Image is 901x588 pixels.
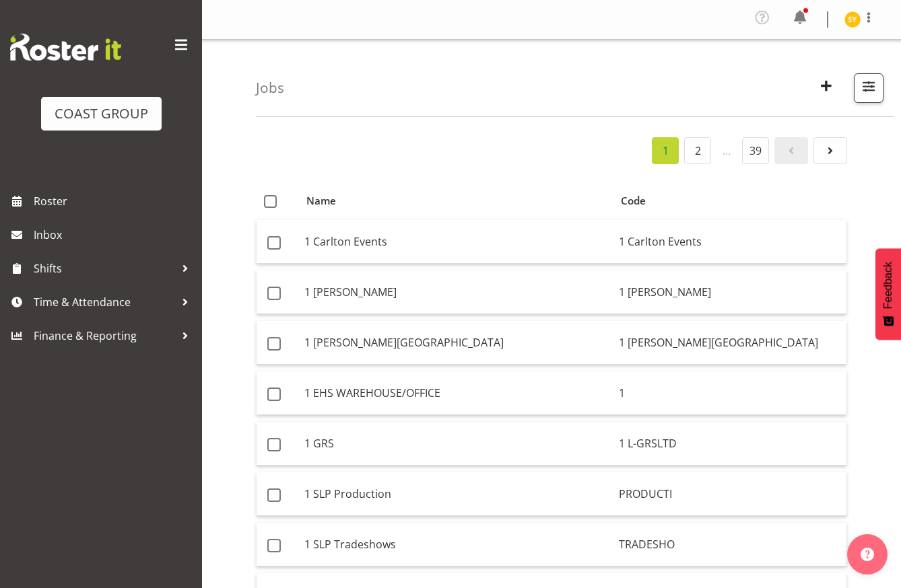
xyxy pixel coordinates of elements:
[613,422,846,466] td: 1 L-GRSLTD
[34,225,195,245] span: Inbox
[299,422,613,466] td: 1 GRS
[299,220,613,264] td: 1 Carlton Events
[299,321,613,365] td: 1 [PERSON_NAME][GEOGRAPHIC_DATA]
[256,80,284,96] h4: Jobs
[613,472,846,516] td: PRODUCTI
[613,321,846,365] td: 1 [PERSON_NAME][GEOGRAPHIC_DATA]
[861,548,874,561] img: help-xxl-2.png
[299,371,613,415] td: 1 EHS WAREHOUSE/OFFICE
[299,270,613,314] td: 1 [PERSON_NAME]
[882,262,894,309] span: Feedback
[812,73,840,103] button: Create New Job
[55,104,148,124] div: COAST GROUP
[306,193,336,209] span: Name
[613,523,846,566] td: TRADESHO
[34,292,175,312] span: Time & Attendance
[684,137,711,164] a: 2
[299,523,613,566] td: 1 SLP Tradeshows
[34,326,175,346] span: Finance & Reporting
[854,73,883,103] button: Filter Jobs
[844,11,861,28] img: seon-young-belding8911.jpg
[10,34,121,61] img: Rosterit website logo
[875,248,901,340] button: Feedback - Show survey
[299,472,613,516] td: 1 SLP Production
[613,220,846,264] td: 1 Carlton Events
[613,371,846,415] td: 1
[613,270,846,314] td: 1 [PERSON_NAME]
[34,191,195,211] span: Roster
[742,137,769,164] a: 39
[621,193,646,209] span: Code
[34,258,175,279] span: Shifts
